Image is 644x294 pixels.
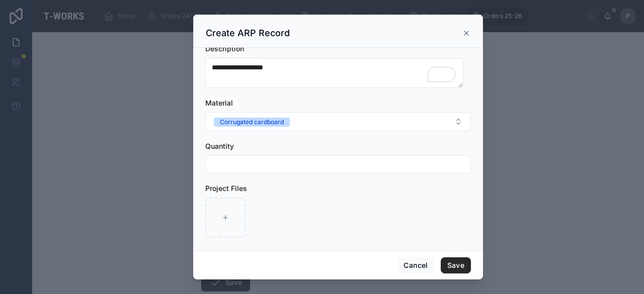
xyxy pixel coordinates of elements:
button: Cancel [397,257,434,273]
div: Corrugated cardboard [220,118,284,127]
h3: Create ARP Record [206,27,290,39]
span: Material [205,99,233,107]
span: Description [205,44,244,53]
button: Select Button [205,112,471,131]
textarea: To enrich screen reader interactions, please activate Accessibility in Grammarly extension settings [205,58,463,88]
span: Quantity [205,142,234,150]
span: Project Files [205,184,247,192]
button: Save [441,257,471,273]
